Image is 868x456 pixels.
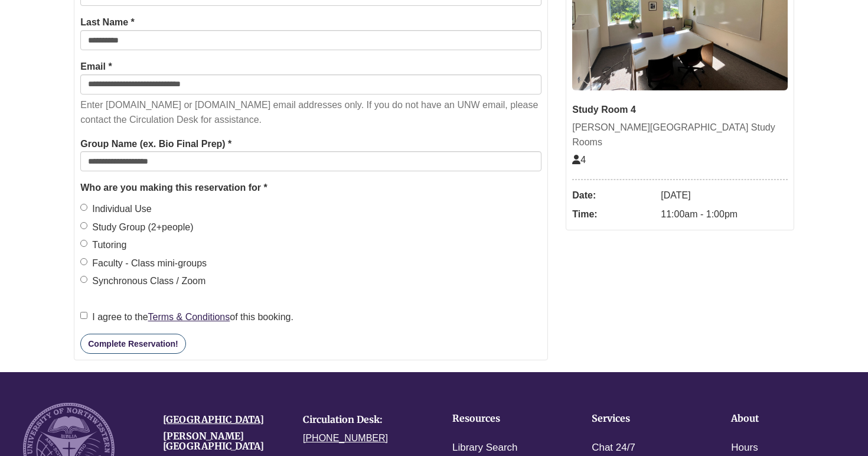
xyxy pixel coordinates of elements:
[80,180,541,196] legend: Who are you making this reservation for *
[148,312,230,322] a: Terms & Conditions
[572,205,655,224] dt: Time:
[80,276,87,283] input: Synchronous Class / Zoom
[80,273,205,289] label: Synchronous Class / Zoom
[80,15,135,30] label: Last Name *
[661,205,788,224] dd: 11:00am - 1:00pm
[80,256,207,271] label: Faculty - Class mini-groups
[303,415,425,425] h4: Circulation Desk:
[163,431,285,452] h4: [PERSON_NAME][GEOGRAPHIC_DATA]
[572,186,655,205] dt: Date:
[80,240,87,247] input: Tutoring
[80,201,152,217] label: Individual Use
[80,222,87,229] input: Study Group (2+people)
[731,413,834,424] h4: About
[80,97,541,128] p: Enter [DOMAIN_NAME] or [DOMAIN_NAME] email addresses only. If you do not have an UNW email, pleas...
[80,136,231,152] label: Group Name (ex. Bio Final Prep) *
[452,413,555,424] h4: Resources
[80,312,87,319] input: I agree to theTerms & Conditionsof this booking.
[303,433,388,443] a: [PHONE_NUMBER]
[80,258,87,265] input: Faculty - Class mini-groups
[80,59,112,74] label: Email *
[80,204,87,211] input: Individual Use
[80,310,293,325] label: I agree to the of this booking.
[80,220,193,235] label: Study Group (2+people)
[80,237,126,253] label: Tutoring
[572,120,788,150] div: [PERSON_NAME][GEOGRAPHIC_DATA] Study Rooms
[592,413,694,424] h4: Services
[163,413,264,425] a: [GEOGRAPHIC_DATA]
[572,155,586,165] span: The capacity of this space
[572,102,788,118] div: Study Room 4
[661,186,788,205] dd: [DATE]
[80,334,185,354] button: Complete Reservation!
